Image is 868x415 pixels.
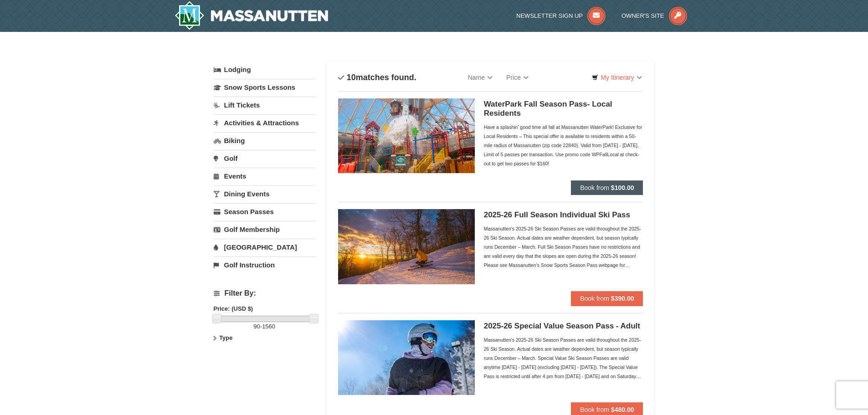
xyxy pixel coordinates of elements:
button: Book from $390.00 [571,291,643,306]
a: Newsletter Sign Up [516,12,606,19]
img: 6619937-198-dda1df27.jpg [338,320,475,395]
span: 10 [347,73,356,82]
label: - [214,322,315,331]
img: 6619937-212-8c750e5f.jpg [338,98,475,173]
a: Golf [214,150,315,167]
a: Season Passes [214,203,315,220]
img: Massanutten Resort Logo [175,1,329,30]
div: Have a splashin' good time all fall at Massanutten WaterPark! Exclusive for Local Residents – Thi... [484,123,643,168]
a: Massanutten Resort [175,1,329,30]
button: Book from $100.00 [571,180,643,195]
a: Owner's Site [621,12,687,19]
span: 1560 [262,323,275,330]
a: Events [214,168,315,184]
span: Newsletter Sign Up [516,12,583,19]
a: Biking [214,132,315,149]
div: Massanutten's 2025-26 Ski Season Passes are valid throughout the 2025-26 Ski Season. Actual dates... [484,335,643,381]
h5: 2025-26 Special Value Season Pass - Adult [484,322,643,331]
strong: Price: (USD $) [214,305,253,312]
div: Massanutten's 2025-26 Ski Season Passes are valid throughout the 2025-26 Ski Season. Actual dates... [484,224,643,270]
strong: $390.00 [611,295,634,302]
strong: $100.00 [611,184,634,191]
a: Price [499,68,535,87]
img: 6619937-208-2295c65e.jpg [338,209,475,284]
a: Snow Sports Lessons [214,79,315,96]
strong: Type [219,334,232,341]
a: Lodging [214,61,315,78]
a: My Itinerary [586,71,647,84]
strong: $480.00 [611,406,634,413]
span: 90 [253,323,260,330]
a: Golf Membership [214,221,315,238]
span: Book from [580,184,609,191]
a: Name [461,68,499,87]
a: Golf Instruction [214,256,315,273]
h4: Filter By: [214,289,315,297]
span: Owner's Site [621,12,664,19]
a: Lift Tickets [214,97,315,113]
h4: matches found. [338,73,416,82]
span: Book from [580,406,609,413]
h5: WaterPark Fall Season Pass- Local Residents [484,100,643,118]
span: Book from [580,295,609,302]
a: Dining Events [214,185,315,202]
a: Activities & Attractions [214,114,315,131]
a: [GEOGRAPHIC_DATA] [214,239,315,256]
h5: 2025-26 Full Season Individual Ski Pass [484,210,643,220]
